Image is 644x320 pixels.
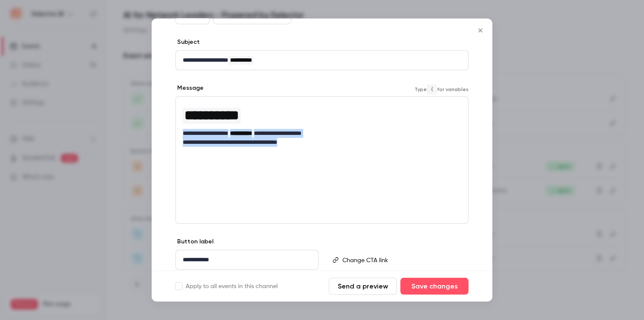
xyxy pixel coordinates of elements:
[175,84,204,93] label: Message
[427,84,437,94] code: {
[329,278,397,295] button: Send a preview
[472,22,489,39] button: Close
[339,251,468,270] div: editor
[175,38,200,47] label: Subject
[400,278,469,295] button: Save changes
[175,238,213,246] label: Button label
[175,282,278,291] label: Apply to all events in this channel
[176,51,468,70] div: editor
[414,84,469,94] span: Type for variables
[176,97,468,152] div: editor
[176,251,318,270] div: editor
